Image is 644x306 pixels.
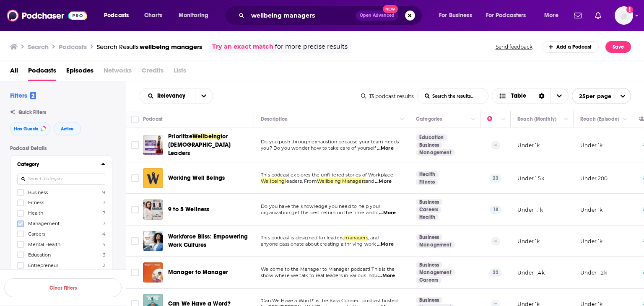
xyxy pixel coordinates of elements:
span: 25 per page [572,90,611,103]
span: for more precise results [275,42,348,52]
span: Health [28,210,43,216]
span: ’Can We Have a Word?’ is the Kara Connect podcast hosted [261,298,398,303]
span: ...More [377,145,394,152]
span: ...More [379,210,396,216]
span: anyone passionate about creating a thriving work [261,241,376,247]
img: Manager to Manager [143,262,163,283]
a: PrioritizeWellbeingfor [DEMOGRAPHIC_DATA] Leaders [168,132,251,158]
a: Management [416,241,455,248]
span: Entrepreneur [28,262,58,268]
span: Wellbeing Managers [317,178,366,184]
p: Under 1k [580,206,602,213]
span: Toggle select row [131,141,139,149]
div: Search Results: [97,43,202,51]
span: Toggle select row [131,206,139,213]
a: Education [416,134,447,141]
span: Business [28,189,48,195]
a: Working Well Beings [168,174,225,182]
span: Podcasts [104,10,129,21]
button: Show profile menu [615,6,633,25]
span: Monitoring [179,10,208,21]
img: Prioritize Wellbeing for Female Leaders [143,135,163,155]
button: Column Actions [468,114,478,124]
button: open menu [98,9,140,22]
button: open menu [195,88,213,104]
span: ...More [378,272,395,279]
p: Podcast Details [10,145,112,151]
h3: Podcasts [59,43,87,51]
span: Toggle select row [131,237,139,245]
a: Business [416,234,442,241]
span: 7 [103,200,105,205]
span: for [DEMOGRAPHIC_DATA] Leaders [168,133,231,157]
button: open menu [480,9,538,22]
div: Description [261,114,288,124]
h2: Choose List sort [140,88,213,104]
button: open menu [140,93,195,99]
span: For Podcasters [486,10,526,21]
img: 9 to 5 Wellness [143,200,163,220]
span: Welcome to the Manager to Manager podcast! This is the [261,266,395,272]
a: Podcasts [28,64,56,81]
span: All [10,64,18,81]
span: Logged in as ColinMcA [615,6,633,25]
span: Workforce Bliss: Empowering Work Cultures [168,233,248,249]
span: 4 [102,241,105,247]
div: Category [17,161,96,167]
a: Add a Podcast [542,41,599,53]
a: Search Results:wellbeing managers [97,43,202,51]
span: 7 [103,210,105,216]
p: Under 200 [580,175,608,182]
p: 18 [490,205,502,214]
span: Charts [144,10,162,21]
a: Charts [139,9,167,22]
img: Workforce Bliss: Empowering Work Cultures [143,231,163,251]
span: leaders. From [285,178,317,184]
span: Education [28,252,51,258]
span: wellbeing managers [140,43,202,51]
a: Health [416,171,439,178]
button: Active [54,122,81,135]
p: -- [491,141,500,149]
span: 2 [103,262,105,268]
span: 2 [30,92,36,99]
a: Business [416,142,442,148]
div: Sort Direction [533,88,551,104]
span: 9 [102,189,105,195]
span: Do you push through exhaustion because your team needs [261,139,399,145]
img: User Profile [615,6,633,25]
button: Column Actions [499,114,509,124]
a: Show notifications dropdown [592,8,605,23]
p: Under 1k [580,238,602,245]
a: Management [416,269,455,276]
p: 23 [489,174,502,182]
span: Table [511,93,526,99]
a: Business [416,297,442,303]
button: Category [17,159,101,169]
div: Categories [416,114,442,124]
span: Episodes [66,64,93,81]
h2: Filters [10,91,36,99]
span: Wellbeing [261,178,285,184]
span: Toggle select row [131,174,139,182]
div: Power Score [487,114,499,124]
span: Active [61,127,74,131]
img: Working Well Beings [143,168,163,188]
img: Podchaser - Follow, Share and Rate Podcasts [7,8,87,23]
span: Lists [174,64,186,81]
a: Workforce Bliss: Empowering Work Cultures [168,233,251,249]
button: Column Actions [561,114,571,124]
span: Has Guests [14,127,38,131]
span: managers [344,235,368,241]
a: Careers [416,277,441,283]
p: 32 [489,268,502,277]
span: 7 [103,220,105,226]
span: 3 [103,252,105,258]
div: Search podcasts, credits, & more... [233,6,430,25]
span: and [366,178,374,184]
